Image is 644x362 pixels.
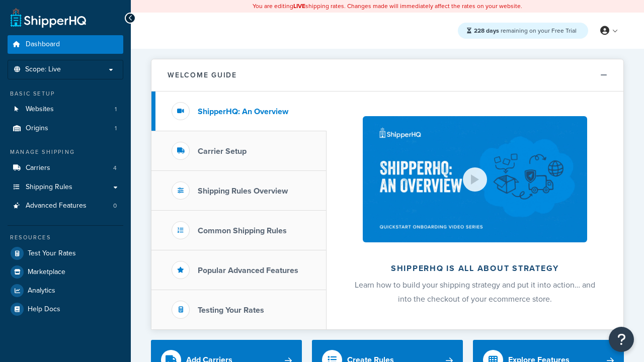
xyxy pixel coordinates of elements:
[8,119,123,138] li: Origins
[8,263,123,281] a: Marketplace
[113,164,117,172] span: 4
[8,233,123,242] div: Resources
[474,26,577,35] span: remaining on your Free Trial
[115,124,117,133] span: 1
[8,159,123,177] li: Carriers
[28,305,60,314] span: Help Docs
[474,26,499,35] strong: 228 days
[28,249,76,258] span: Test Your Rates
[198,266,298,275] h3: Popular Advanced Features
[28,268,65,277] span: Marketplace
[26,105,54,114] span: Websites
[8,282,123,300] a: Analytics
[8,148,123,156] div: Manage Shipping
[198,147,247,156] h3: Carrier Setup
[8,89,123,98] div: Basic Setup
[8,244,123,262] a: Test Your Rates
[26,164,50,172] span: Carriers
[8,35,123,54] a: Dashboard
[115,105,117,114] span: 1
[198,226,287,235] h3: Common Shipping Rules
[8,119,123,138] a: Origins1
[8,197,123,215] li: Advanced Features
[26,202,87,210] span: Advanced Features
[355,279,595,305] span: Learn how to build your shipping strategy and put it into action… and into the checkout of your e...
[168,71,237,79] h2: Welcome Guide
[113,202,117,210] span: 0
[198,107,288,116] h3: ShipperHQ: An Overview
[26,40,60,49] span: Dashboard
[8,197,123,215] a: Advanced Features0
[353,264,597,273] h2: ShipperHQ is all about strategy
[151,59,623,92] button: Welcome Guide
[25,65,61,74] span: Scope: Live
[26,183,72,192] span: Shipping Rules
[293,2,305,11] b: LIVE
[28,287,55,295] span: Analytics
[8,100,123,119] li: Websites
[198,187,288,196] h3: Shipping Rules Overview
[8,159,123,177] a: Carriers4
[8,100,123,119] a: Websites1
[609,327,634,352] button: Open Resource Center
[8,300,123,318] a: Help Docs
[8,178,123,197] a: Shipping Rules
[363,116,587,242] img: ShipperHQ is all about strategy
[26,124,48,133] span: Origins
[198,306,264,315] h3: Testing Your Rates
